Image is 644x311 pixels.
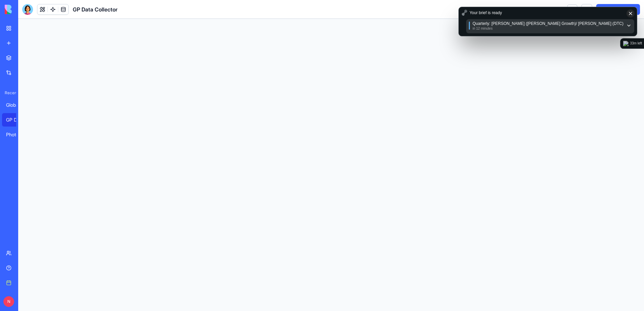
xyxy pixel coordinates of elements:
img: logo [623,41,629,46]
p: Your brief is ready [470,10,502,16]
a: Global Workforce Tracker [2,98,29,112]
div: PhotoEdit Pro [6,131,25,138]
a: PhotoEdit Pro [2,128,29,141]
img: logo [5,5,46,14]
div: 33m left [630,41,642,46]
button: Invite & Share [596,4,640,15]
div: GP Data Collector [6,116,25,123]
p: in 12 minutes [473,27,492,31]
p: Quarterly: [PERSON_NAME] ([PERSON_NAME] Growth)/ [PERSON_NAME] (DTC) [473,21,623,27]
span: GP Data Collector [73,5,118,13]
div: Global Workforce Tracker [6,102,25,108]
span: Recent [2,90,16,96]
a: GP Data Collector [2,113,29,127]
span: N [3,296,14,307]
